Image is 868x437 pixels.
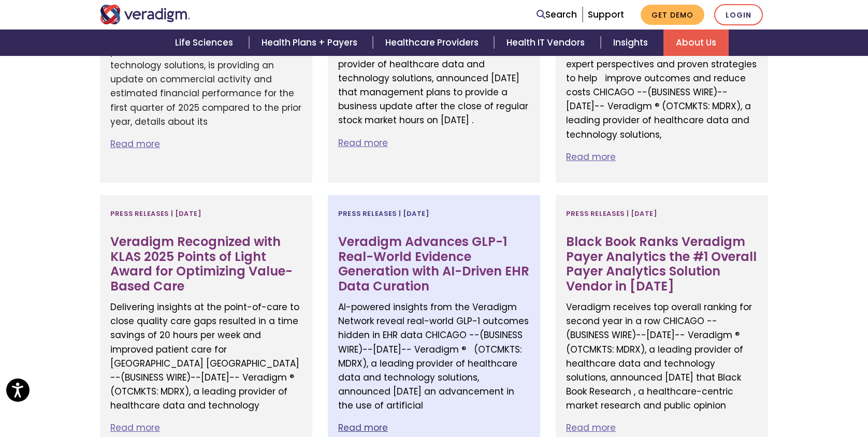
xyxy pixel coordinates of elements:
span: Press Releases | [DATE] [566,206,658,222]
p: CHICAGO --(BUSINESS WIRE)--[DATE]-- Veradigm ® (OTCMKTS: MDRX), a leading provider of healthcare ... [110,16,302,129]
a: Login [714,4,763,25]
a: Healthcare Providers [373,30,494,56]
a: Health Plans + Payers [249,30,373,56]
a: Support [588,8,624,21]
a: Life Sciences [163,30,249,56]
p: Delivering insights at the point-of-care to close quality care gaps resulted in a time savings of... [110,300,302,413]
h3: Veradigm Recognized with KLAS 2025 Points of Light Award for Optimizing Value-Based Care [110,235,302,294]
a: Insights [601,30,663,56]
p: Podcast supports company’s mission to transform health insightfully, offering expert perspectives... [566,29,758,142]
h3: Veradigm Advances GLP-1 Real-World Evidence Generation with AI-Driven EHR Data Curation [338,235,530,294]
a: Search [537,8,577,22]
span: Press Releases | [DATE] [338,206,430,222]
p: CHICAGO --(BUSINESS WIRE)--[DATE]-- Veradigm ® (OTCMKTS: MDRX), a leading provider of healthcare ... [338,29,530,127]
p: AI-powered insights from the Veradigm Network reveal real-world GLP-1 outcomes hidden in EHR data... [338,300,530,413]
img: Veradigm logo [100,5,191,24]
a: Health IT Vendors [494,30,600,56]
p: Veradigm receives top overall ranking for second year in a row CHICAGO --(BUSINESS WIRE)--[DATE]-... [566,300,758,413]
h3: Black Book Ranks Veradigm Payer Analytics the #1 Overall Payer Analytics Solution Vendor in [DATE] [566,235,758,294]
a: About Us [663,30,729,56]
a: Get Demo [641,5,704,25]
span: Press Releases | [DATE] [110,206,202,222]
